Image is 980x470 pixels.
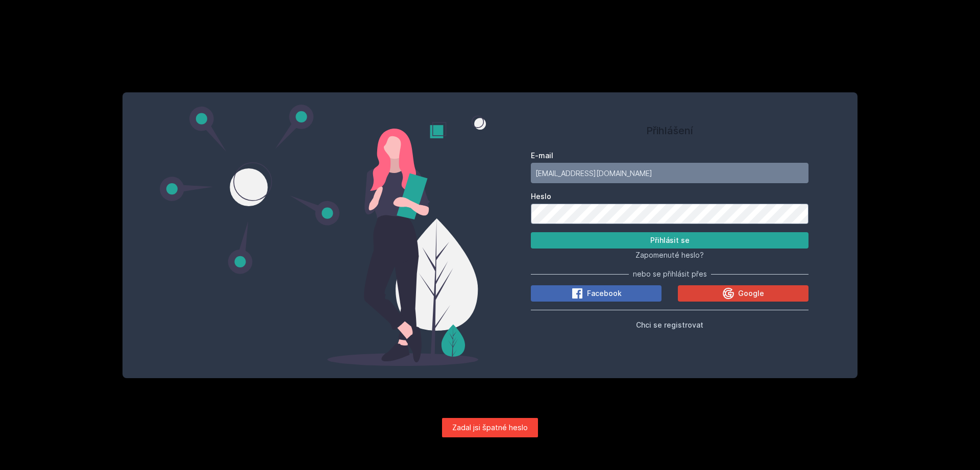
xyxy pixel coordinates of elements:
span: nebo se přihlásit přes [633,269,707,279]
span: Facebook [587,288,622,299]
span: Google [738,288,764,299]
span: Zapomenuté heslo? [635,251,704,259]
label: E-mail [531,151,808,161]
button: Google [678,285,808,302]
div: Zadal jsi špatné heslo [442,418,538,437]
input: Tvoje e-mailová adresa [531,163,808,183]
button: Přihlásit se [531,232,808,249]
span: Chci se registrovat [636,320,703,329]
button: Facebook [531,285,661,302]
h1: Přihlášení [531,123,808,138]
button: Chci se registrovat [636,318,703,331]
label: Heslo [531,191,808,202]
